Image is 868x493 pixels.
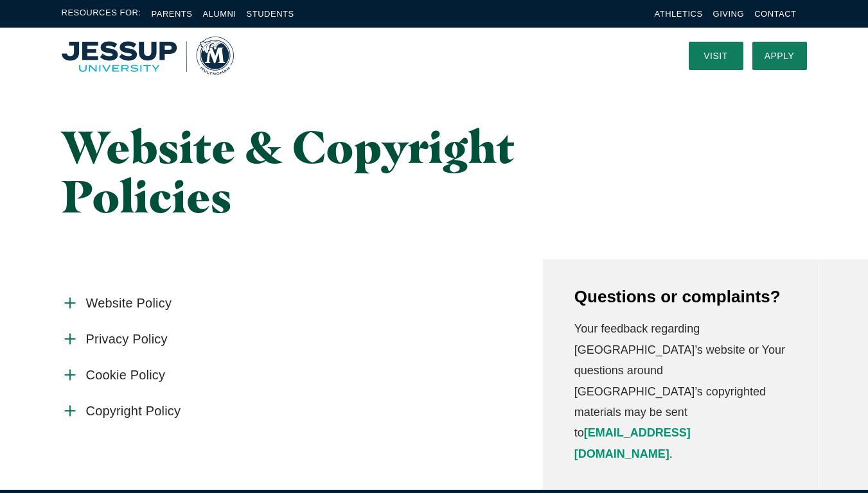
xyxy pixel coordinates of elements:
p: Your feedback regarding [GEOGRAPHIC_DATA]’s website or Your questions around [GEOGRAPHIC_DATA]’s ... [574,318,786,464]
span: Website Policy [86,295,172,311]
h1: Website & Copyright Policies [62,122,551,221]
a: Visit [689,42,743,70]
a: [EMAIL_ADDRESS][DOMAIN_NAME] [574,426,691,460]
h4: Questions or complaints? [574,285,786,308]
a: Athletics [655,9,703,19]
img: Multnomah University Logo [62,37,234,75]
a: Contact [754,9,796,19]
span: Resources For: [62,6,141,21]
a: Apply [752,42,807,70]
a: Parents [152,9,193,19]
a: Home [62,37,234,75]
span: Cookie Policy [86,367,166,383]
a: Alumni [202,9,236,19]
span: Copyright Policy [86,403,181,419]
a: Students [247,9,294,19]
span: Privacy Policy [86,331,168,347]
a: Giving [713,9,745,19]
